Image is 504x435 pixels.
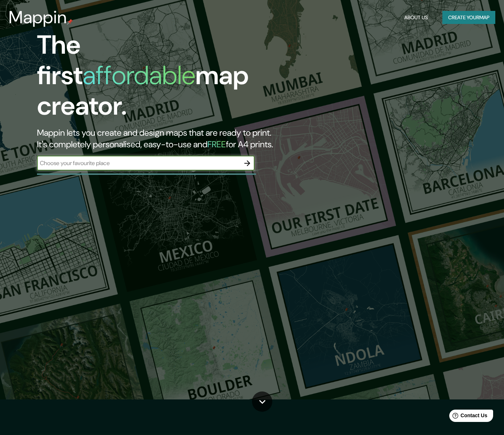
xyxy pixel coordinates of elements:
[9,7,67,28] h3: Mappin
[442,11,495,24] button: Create yourmap
[83,58,195,92] h1: affordable
[207,139,226,150] h5: FREE
[67,19,73,25] img: mappin-pin
[439,407,496,427] iframe: Help widget launcher
[37,127,289,150] h2: Mappin lets you create and design maps that are ready to print. It's completely personalised, eas...
[401,11,431,24] button: About Us
[37,159,240,167] input: Choose your favourite place
[37,30,289,127] h1: The first map creator.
